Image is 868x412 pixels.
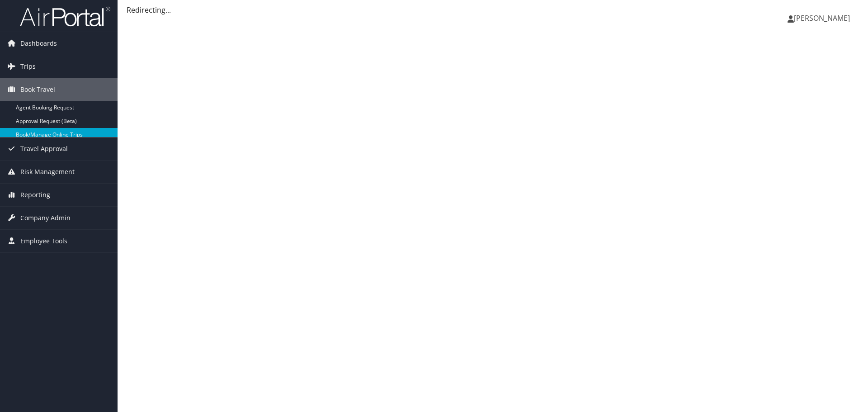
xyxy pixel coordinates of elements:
[794,13,850,23] span: [PERSON_NAME]
[127,5,859,15] div: Redirecting...
[20,6,110,27] img: airportal-logo.png
[20,161,75,183] span: Risk Management
[20,207,71,229] span: Company Admin
[788,5,859,32] a: [PERSON_NAME]
[20,230,67,252] span: Employee Tools
[20,184,50,206] span: Reporting
[20,137,68,160] span: Travel Approval
[20,78,55,101] span: Book Travel
[20,32,57,55] span: Dashboards
[20,55,36,78] span: Trips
